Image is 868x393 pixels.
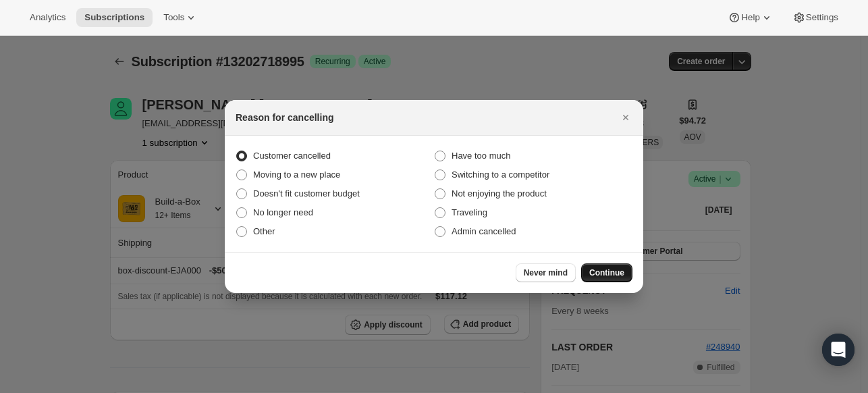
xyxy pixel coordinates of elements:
[524,267,568,278] span: Never mind
[720,8,781,27] button: Help
[784,8,846,27] button: Settings
[822,334,855,366] div: Open Intercom Messenger
[452,226,516,236] span: Admin cancelled
[253,188,360,199] span: Doesn't fit customer budget
[516,263,576,282] button: Never mind
[253,207,313,217] span: No longer need
[30,12,65,23] span: Analytics
[253,226,275,236] span: Other
[616,108,635,127] button: Close
[236,111,333,124] h2: Reason for cancelling
[806,12,838,23] span: Settings
[163,12,184,23] span: Tools
[452,188,547,199] span: Not enjoying the product
[581,263,632,282] button: Continue
[253,151,331,161] span: Customer cancelled
[76,8,153,27] button: Subscriptions
[589,267,624,278] span: Continue
[452,169,549,180] span: Switching to a competitor
[22,8,74,27] button: Analytics
[84,12,144,23] span: Subscriptions
[253,169,340,180] span: Moving to a new place
[741,12,759,23] span: Help
[155,8,206,27] button: Tools
[452,151,510,161] span: Have too much
[452,207,487,217] span: Traveling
